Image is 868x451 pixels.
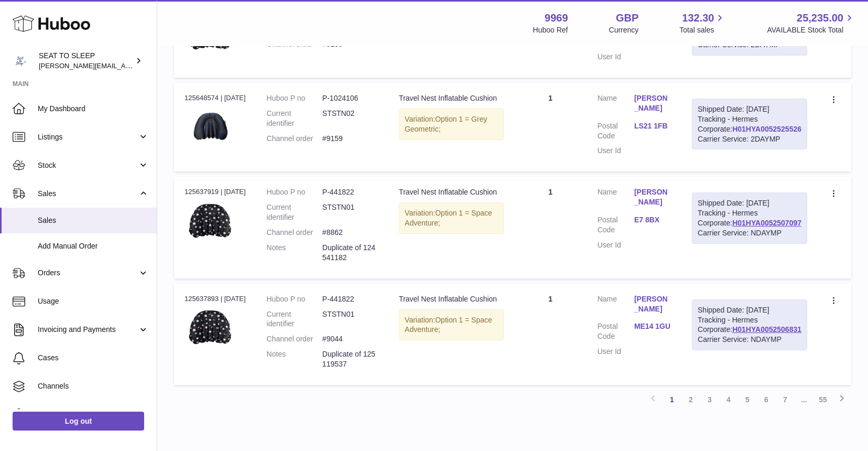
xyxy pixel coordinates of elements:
div: Carrier Service: NDAYMP [698,228,801,238]
span: Usage [38,296,149,306]
dt: Channel order [267,228,322,238]
dt: Huboo P no [267,93,322,103]
a: 6 [757,390,776,409]
div: 125637893 | [DATE] [185,294,246,304]
span: Invoicing and Payments [38,325,138,335]
span: 25,235.00 [797,11,843,25]
a: Log out [13,412,144,431]
div: Variation: [399,202,504,234]
dt: Postal Code [598,121,634,141]
dt: Name [598,294,634,317]
dt: Current identifier [267,109,322,128]
dd: STSTN02 [322,109,378,128]
a: 1 [663,390,681,409]
span: Sales [38,216,149,225]
span: Option 1 = Grey Geometric; [405,115,487,133]
div: Travel Nest Inflatable Cushion [399,187,504,197]
div: Travel Nest Inflatable Cushion [399,294,504,304]
dd: #9159 [322,134,378,144]
dt: Name [598,93,634,116]
span: Option 1 = Space Adventure; [405,209,492,227]
p: Duplicate of 125119537 [322,349,378,369]
a: 25,235.00 AVAILABLE Stock Total [767,11,855,35]
dd: P-1024106 [322,93,378,103]
span: Total sales [679,25,726,35]
div: Shipped Date: [DATE] [698,305,801,315]
dt: User Id [598,240,634,250]
dd: STSTN01 [322,309,378,329]
dt: Channel order [267,334,322,344]
img: 99691734033867.jpeg [185,307,237,350]
dd: P-441822 [322,294,378,304]
strong: GBP [616,11,638,25]
a: 132.30 Total sales [679,11,726,35]
dt: Huboo P no [267,294,322,304]
span: [PERSON_NAME][EMAIL_ADDRESS][DOMAIN_NAME] [39,61,210,70]
div: Shipped Date: [DATE] [698,198,801,208]
a: 5 [738,390,757,409]
div: Tracking - Hermes Corporate: [692,192,807,244]
span: 132.30 [682,11,714,25]
span: Add Manual Order [38,241,149,251]
span: AVAILABLE Stock Total [767,25,855,35]
a: 4 [719,390,738,409]
td: 1 [514,284,587,385]
dt: Huboo P no [267,187,322,197]
dt: Channel order [267,134,322,144]
div: 125637919 | [DATE] [185,187,246,197]
span: Channels [38,381,149,391]
div: Carrier Service: 2DAYMP [698,134,801,144]
dd: STSTN01 [322,202,378,222]
div: 125648574 | [DATE] [185,93,246,103]
div: Huboo Ref [533,25,568,35]
a: E7 8BX [634,215,671,225]
dd: #8862 [322,228,378,238]
a: H01HYA0052507097 [732,219,801,227]
dt: User Id [598,52,634,62]
img: 99691734033825.jpeg [185,106,237,147]
p: Duplicate of 124541182 [322,243,378,263]
div: SEAT TO SLEEP [39,51,133,71]
a: ME14 1GU [634,321,671,331]
td: 1 [514,177,587,278]
a: [PERSON_NAME] [634,187,671,207]
dt: Postal Code [598,321,634,341]
div: Carrier Service: NDAYMP [698,335,801,345]
dd: #9044 [322,334,378,344]
div: Currency [609,25,639,35]
td: 1 [514,83,587,171]
a: H01HYA0052525526 [732,125,801,133]
dt: Current identifier [267,309,322,329]
span: Stock [38,160,138,170]
a: 3 [700,390,719,409]
dd: P-441822 [322,187,378,197]
dt: Notes [267,349,322,369]
img: 99691734033867.jpeg [185,200,237,244]
div: Variation: [399,109,504,140]
span: Cases [38,353,149,363]
a: H01HYA0052506831 [732,325,801,334]
dt: Notes [267,243,322,263]
div: Variation: [399,309,504,341]
a: [PERSON_NAME] [634,93,671,113]
div: Tracking - Hermes Corporate: [692,99,807,150]
img: amy@seattosleep.co.uk [13,53,28,69]
a: 2 [681,390,700,409]
div: Travel Nest Inflatable Cushion [399,93,504,103]
span: Sales [38,189,138,199]
span: My Dashboard [38,104,149,114]
dt: User Id [598,347,634,357]
dt: User Id [598,146,634,156]
a: LS21 1FB [634,121,671,131]
span: Listings [38,132,138,142]
span: Orders [38,268,138,278]
dt: Current identifier [267,202,322,222]
a: [PERSON_NAME] [634,294,671,314]
dt: Name [598,187,634,210]
div: Shipped Date: [DATE] [698,104,801,114]
span: ... [795,390,813,409]
a: 7 [776,390,795,409]
a: 55 [813,390,832,409]
strong: 9969 [545,11,568,25]
dt: Postal Code [598,215,634,235]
